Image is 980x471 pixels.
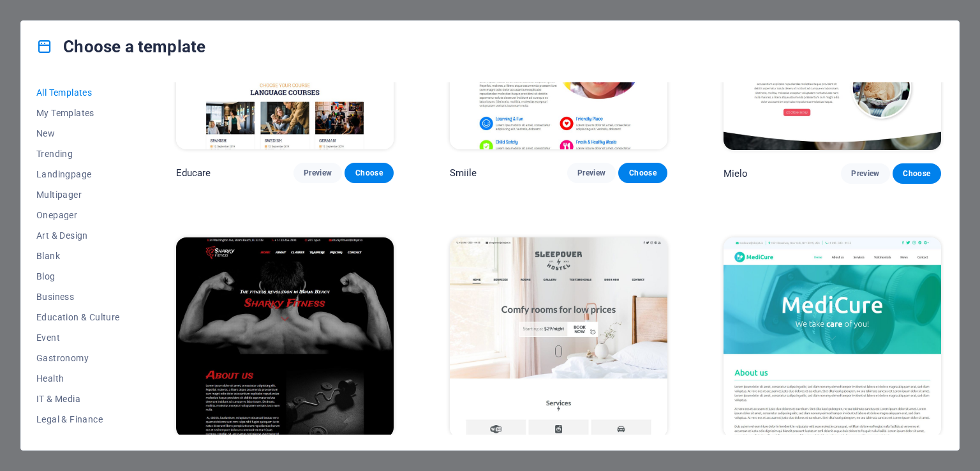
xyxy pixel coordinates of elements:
[36,230,120,241] span: Art & Design
[36,430,120,450] button: Non-Profit
[345,163,393,183] button: Choose
[36,389,120,409] button: IT & Media
[36,312,120,322] span: Education & Culture
[36,292,120,302] span: Business
[176,167,211,179] p: Educare
[893,163,941,184] button: Choose
[36,169,120,179] span: Landingpage
[36,144,120,164] button: Trending
[450,167,477,179] p: Smiile
[36,205,120,225] button: Onepager
[36,210,120,220] span: Onepager
[36,307,120,327] button: Education & Culture
[176,237,394,438] img: Sharky Fitness
[36,348,120,368] button: Gastronomy
[304,168,332,178] span: Preview
[36,251,120,261] span: Blank
[36,353,120,363] span: Gastronomy
[628,168,657,178] span: Choose
[36,128,120,138] span: New
[355,168,383,178] span: Choose
[724,237,941,438] img: MediCure
[724,167,748,180] p: Mielo
[36,82,120,103] button: All Templates
[36,266,120,287] button: Blog
[36,373,120,384] span: Health
[36,327,120,348] button: Event
[293,163,342,183] button: Preview
[618,163,667,183] button: Choose
[36,190,120,200] span: Multipager
[36,123,120,144] button: New
[36,246,120,266] button: Blank
[36,108,120,118] span: My Templates
[36,394,120,404] span: IT & Media
[36,184,120,205] button: Multipager
[841,163,889,184] button: Preview
[577,168,605,178] span: Preview
[36,409,120,430] button: Legal & Finance
[36,414,120,424] span: Legal & Finance
[567,163,616,183] button: Preview
[36,333,120,343] span: Event
[36,164,120,184] button: Landingpage
[36,103,120,123] button: My Templates
[36,149,120,159] span: Trending
[36,287,120,307] button: Business
[450,237,667,438] img: Sleepover
[36,271,120,281] span: Blog
[851,168,879,179] span: Preview
[36,225,120,246] button: Art & Design
[36,36,205,57] h4: Choose a template
[36,368,120,389] button: Health
[36,87,120,98] span: All Templates
[903,168,931,179] span: Choose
